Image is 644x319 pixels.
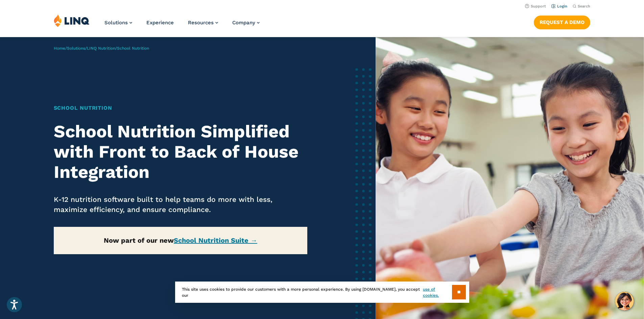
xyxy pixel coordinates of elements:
a: Experience [146,20,174,26]
span: Resources [188,20,214,26]
span: Company [232,20,255,26]
div: This site uses cookies to provide our customers with a more personal experience. By using [DOMAIN... [175,282,469,303]
img: LINQ | K‑12 Software [54,14,90,27]
span: / / / [54,46,149,51]
button: Hello, have a question? Let’s chat. [615,292,634,311]
a: use of cookies. [423,286,452,298]
a: School Nutrition Suite → [174,236,257,244]
h2: School Nutrition Simplified with Front to Back of House Integration [54,122,308,182]
a: Home [54,46,65,51]
a: LINQ Nutrition [87,46,115,51]
a: Request a Demo [534,16,590,29]
nav: Button Navigation [534,14,590,29]
a: Solutions [104,20,132,26]
a: Company [232,20,260,26]
a: Solutions [67,46,85,51]
span: Search [578,4,590,8]
a: Login [551,4,567,8]
button: Open Search Bar [573,4,590,9]
span: Solutions [104,20,128,26]
a: Resources [188,20,218,26]
span: School Nutrition [117,46,149,51]
nav: Primary Navigation [104,14,260,36]
p: K-12 nutrition software built to help teams do more with less, maximize efficiency, and ensure co... [54,194,308,215]
strong: Now part of our new [104,236,257,244]
a: Support [525,4,546,8]
h1: School Nutrition [54,104,308,112]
